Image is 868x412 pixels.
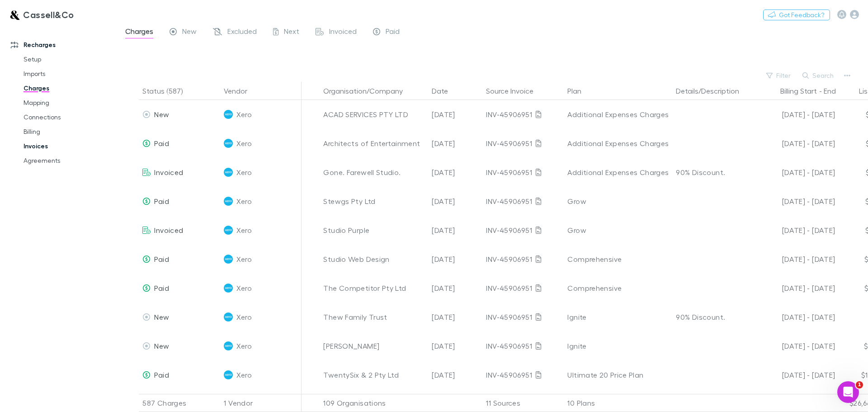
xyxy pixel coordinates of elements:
[486,158,560,187] div: INV-45906951
[567,158,669,187] div: Additional Expenses Charges
[567,331,669,360] div: Ignite
[567,245,669,274] div: Comprehensive
[567,82,592,100] button: Plan
[236,129,251,158] span: Xero
[14,124,122,139] a: Billing
[757,331,835,360] div: [DATE] - [DATE]
[757,216,835,245] div: [DATE] - [DATE]
[780,82,817,100] button: Billing Start
[567,303,669,331] div: Ignite
[428,303,482,331] div: [DATE]
[762,70,796,81] button: Filter
[567,187,669,216] div: Grow
[4,4,80,25] a: Cassell&Co
[428,274,482,303] div: [DATE]
[428,360,482,389] div: [DATE]
[486,82,544,100] button: Source Invoice
[154,284,169,292] span: Paid
[14,139,122,153] a: Invoices
[224,313,233,322] img: Xero's Logo
[236,303,251,331] span: Xero
[837,381,859,403] iframe: Intercom live chat
[14,153,122,168] a: Agreements
[236,158,251,187] span: Xero
[323,331,425,360] div: [PERSON_NAME]
[757,245,835,274] div: [DATE] - [DATE]
[14,95,122,110] a: Mapping
[323,100,425,129] div: ACAD SERVICES PTY LTD
[154,168,183,176] span: Invoiced
[14,81,122,95] a: Charges
[323,303,425,331] div: Thew Family Trust
[567,360,669,389] div: Ultimate 20 Price Plan
[224,82,258,100] button: Vendor
[2,38,122,52] a: Recharges
[567,129,669,158] div: Additional Expenses Charges
[757,129,835,158] div: [DATE] - [DATE]
[323,274,425,303] div: The Competitor Pty Ltd
[676,303,750,331] div: 90% Discount.
[236,187,251,216] span: Xero
[428,129,482,158] div: [DATE]
[757,274,835,303] div: [DATE] - [DATE]
[428,245,482,274] div: [DATE]
[23,9,74,20] h3: Cassell&Co
[236,360,251,389] span: Xero
[486,216,560,245] div: INV-45906951
[139,394,220,412] div: 587 Charges
[757,100,835,129] div: [DATE] - [DATE]
[154,370,169,379] span: Paid
[224,110,233,119] img: Xero's Logo
[386,27,400,38] span: Paid
[486,331,560,360] div: INV-45906951
[154,110,169,118] span: New
[154,313,169,321] span: New
[323,216,425,245] div: Studio Purple
[224,197,233,206] img: Xero's Logo
[236,216,251,245] span: Xero
[227,27,257,38] span: Excluded
[824,82,836,100] button: End
[757,360,835,389] div: [DATE] - [DATE]
[236,331,251,360] span: Xero
[323,360,425,389] div: TwentySix & 2 Pty Ltd
[154,341,169,350] span: New
[220,394,302,412] div: 1 Vendor
[564,394,672,412] div: 10 Plans
[486,245,560,274] div: INV-45906951
[142,82,193,100] button: Status (587)
[236,100,251,129] span: Xero
[757,158,835,187] div: [DATE] - [DATE]
[323,129,425,158] div: Architects of Entertainment
[154,255,169,263] span: Paid
[224,255,233,264] img: Xero's Logo
[224,341,233,350] img: Xero's Logo
[428,158,482,187] div: [DATE]
[154,226,183,234] span: Invoiced
[14,52,122,66] a: Setup
[676,82,750,100] button: Details/Description
[757,303,835,331] div: [DATE] - [DATE]
[486,187,560,216] div: INV-45906951
[182,27,197,38] span: New
[14,66,122,81] a: Imports
[125,27,153,38] span: Charges
[224,284,233,293] img: Xero's Logo
[486,274,560,303] div: INV-45906951
[154,139,169,147] span: Paid
[329,27,357,38] span: Invoiced
[224,139,233,148] img: Xero's Logo
[224,226,233,235] img: Xero's Logo
[428,331,482,360] div: [DATE]
[567,274,669,303] div: Comprehensive
[428,187,482,216] div: [DATE]
[676,158,750,187] div: 90% Discount.
[486,303,560,331] div: INV-45906951
[154,197,169,205] span: Paid
[763,9,830,20] button: Got Feedback?
[482,394,564,412] div: 11 Sources
[856,381,863,388] span: 1
[224,168,233,177] img: Xero's Logo
[428,216,482,245] div: [DATE]
[798,70,839,81] button: Search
